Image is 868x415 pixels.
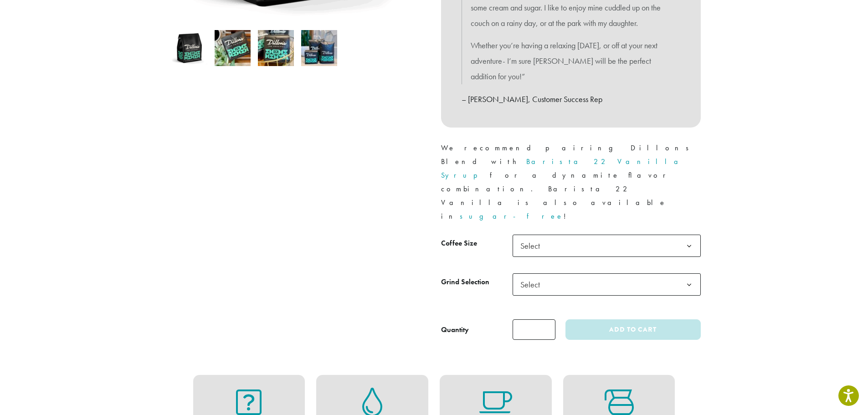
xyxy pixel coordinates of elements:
[441,237,513,250] label: Coffee Size
[565,319,700,340] button: Add to cart
[441,141,701,223] p: We recommend pairing Dillons Blend with for a dynamite flavor combination. Barista 22 Vanilla is ...
[301,30,337,66] img: Dillons - Image 4
[513,319,555,340] input: Product quantity
[441,157,685,180] a: Barista 22 Vanilla Syrup
[513,235,701,257] span: Select
[517,237,549,255] span: Select
[462,92,680,107] p: – [PERSON_NAME], Customer Success Rep
[441,324,469,335] div: Quantity
[517,276,549,293] span: Select
[258,30,294,66] img: Dillons - Image 3
[441,276,513,289] label: Grind Selection
[471,38,671,84] p: Whether you’re having a relaxing [DATE], or off at your next adventure- I’m sure [PERSON_NAME] wi...
[460,211,564,221] a: sugar-free
[513,273,701,296] span: Select
[215,30,251,66] img: Dillons - Image 2
[171,30,207,66] img: Dillons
